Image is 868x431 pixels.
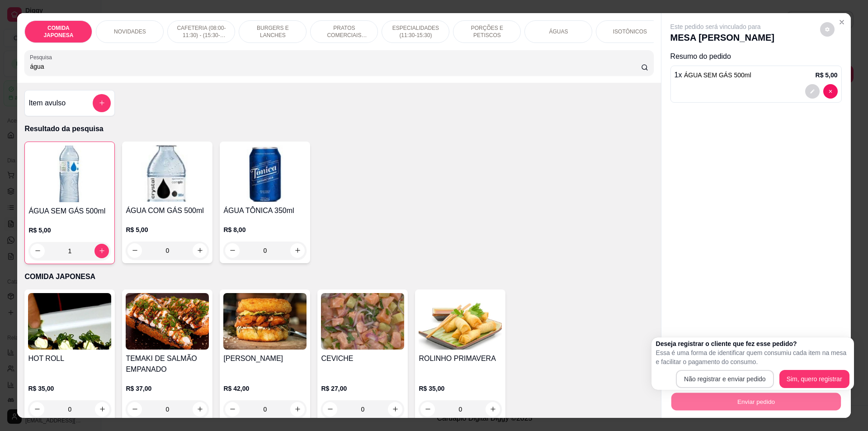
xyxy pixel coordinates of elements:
button: increase-product-quantity [193,243,207,258]
button: decrease-product-quantity [127,243,142,258]
p: ISOTÔNICOS [613,28,647,35]
img: product-image [28,146,111,202]
button: increase-product-quantity [290,402,305,417]
span: ÁGUA SEM GÁS 500ml [684,71,751,79]
p: ÁGUAS [549,28,568,35]
h4: [PERSON_NAME] [223,353,307,364]
button: decrease-product-quantity [820,22,835,37]
p: COMIDA JAPONESA [32,24,85,39]
h4: Item avulso [28,98,66,109]
p: R$ 8,00 [223,225,307,234]
img: product-image [223,145,307,202]
img: product-image [126,293,209,350]
button: add-separate-item [93,94,111,112]
p: R$ 42,00 [223,384,307,393]
img: product-image [28,293,111,350]
h4: ÁGUA TÔNICA 350ml [223,205,307,216]
p: PRATOS COMERCIAIS (11:30-15:30) [318,24,370,39]
h4: TEMAKI DE SALMÃO EMPANADO [126,353,209,375]
img: product-image [419,293,502,350]
p: BURGERS E LANCHES [246,24,299,39]
img: product-image [321,293,404,350]
input: Pesquisa [30,62,641,71]
button: decrease-product-quantity [805,84,820,99]
button: decrease-product-quantity [127,402,142,417]
button: decrease-product-quantity [225,243,240,258]
button: increase-product-quantity [290,243,305,258]
button: Não registrar e enviar pedido [676,370,774,388]
button: increase-product-quantity [193,402,207,417]
button: increase-product-quantity [388,402,402,417]
h2: Deseja registrar o cliente que fez esse pedido? [656,339,849,348]
button: decrease-product-quantity [225,402,240,417]
button: increase-product-quantity [94,244,109,258]
p: R$ 27,00 [321,384,404,393]
button: decrease-product-quantity [30,244,45,258]
p: R$ 5,00 [126,225,209,234]
h4: HOT ROLL [28,353,111,364]
button: Enviar pedido [671,393,840,411]
p: PORÇÕES E PETISCOS [461,24,513,39]
img: product-image [126,145,209,202]
button: Close [835,15,849,29]
p: Resumo do pedido [670,51,842,62]
h4: ÁGUA COM GÁS 500ml [126,205,209,216]
h4: ÁGUA SEM GÁS 500ml [28,206,111,217]
p: Resultado da pesquisa [24,123,653,134]
p: COMIDA JAPONESA [24,271,653,282]
p: R$ 37,00 [126,384,209,393]
button: decrease-product-quantity [823,84,838,99]
p: R$ 5,00 [28,226,111,235]
h4: CEVICHE [321,353,404,364]
button: Sim, quero registrar [779,370,849,388]
button: decrease-product-quantity [323,402,337,417]
p: Essa é uma forma de identificar quem consumiu cada item na mesa e facilitar o pagamento do consumo. [656,348,849,366]
p: R$ 5,00 [816,71,838,80]
p: NOVIDADES [114,28,146,35]
p: R$ 35,00 [28,384,111,393]
img: product-image [223,293,307,350]
p: ESPECIALIDADES (11:30-15:30) [389,24,442,39]
p: MESA [PERSON_NAME] [670,31,774,44]
h4: ROLINHO PRIMAVERA [419,353,502,364]
p: CAFETERIA (08:00-11:30) - (15:30-18:00) [175,24,227,39]
button: increase-product-quantity [95,402,109,417]
label: Pesquisa [30,53,55,61]
p: 1 x [675,70,751,81]
button: decrease-product-quantity [30,402,44,417]
p: Este pedido será vinculado para [670,22,774,31]
p: R$ 35,00 [419,384,502,393]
